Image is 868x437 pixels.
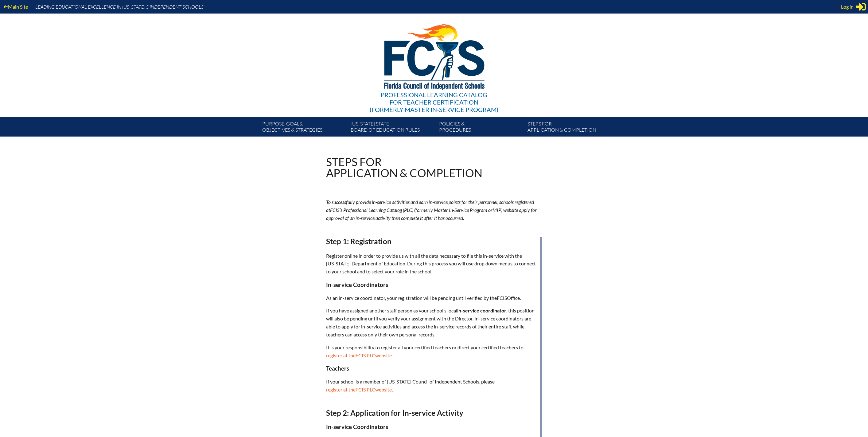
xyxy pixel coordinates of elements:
p: As an in-service coordinator, your registration will be pending until verified by the Office. [326,294,540,302]
img: FCISlogo221.eps [371,14,497,97]
span: FCIS [356,352,366,358]
a: [US_STATE] StateBoard of Education rules [348,119,437,137]
h2: Step 2: Application for In-service Activity [326,408,540,417]
a: Steps forapplication & completion [525,119,613,137]
span: MIP [492,207,501,213]
h3: In-service Coordinators [326,281,540,288]
h3: In-service Coordinators [326,423,540,430]
span: PLC [404,207,412,213]
h1: Steps for application & completion [326,156,482,178]
svg: Sign in or register [856,2,866,12]
p: To successfully provide in-service activities and earn in-service points for their personnel, sch... [326,198,542,222]
h3: Teachers [326,365,540,372]
div: Professional Learning Catalog (formerly Master In-service Program) [370,91,498,113]
span: PLC [367,387,375,392]
a: Professional Learning Catalog for Teacher Certification(formerly Master In-service Program) [367,12,501,114]
a: register at theFCIS PLCwebsite [324,384,394,395]
span: FCIS [356,387,366,392]
p: If your school is a member of [US_STATE] Council of Independent Schools, please . [326,378,540,394]
span: for Teacher Certification [390,98,478,106]
strong: in-service coordinator [457,308,506,313]
p: It is your responsibility to register all your certified teachers or direct your certified teache... [326,344,540,360]
p: Register online in order to provide us with all the data necessary to file this in-service with t... [326,252,540,276]
a: Purpose, goals,objectives & strategies [260,119,348,137]
a: register at theFCIS PLCwebsite [324,350,394,361]
span: FCIS [497,295,507,301]
a: Policies &Procedures [437,119,525,137]
h2: Step 1: Registration [326,237,540,246]
span: PLC [367,352,375,358]
a: Main Site [1,2,30,11]
span: Log in [841,3,854,10]
p: If you have assigned another staff person as your school’s local , this position will also be pen... [326,307,540,339]
span: FCIS [330,207,340,213]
